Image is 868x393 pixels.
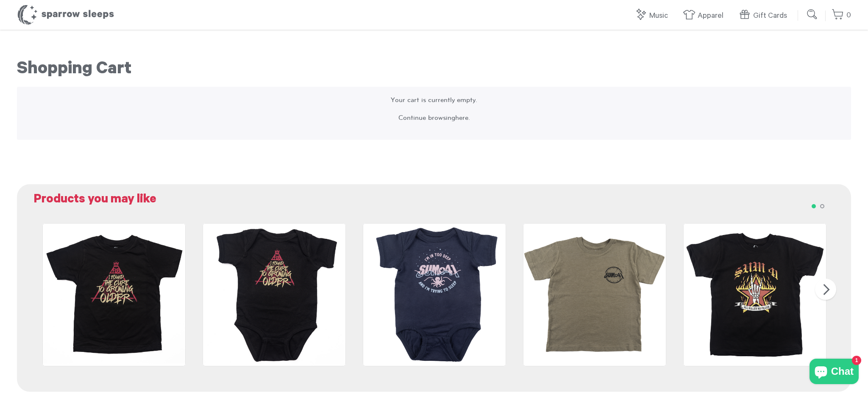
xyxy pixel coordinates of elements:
[455,114,468,121] a: here
[817,201,826,210] button: 2 of 2
[25,95,843,105] p: Your cart is currently empty.
[809,201,817,210] button: 1 of 2
[17,60,851,81] h1: Shopping Cart
[42,223,186,366] img: fob-tee_grande.png
[738,7,791,25] a: Gift Cards
[683,7,728,25] a: Apparel
[634,7,672,25] a: Music
[34,193,843,208] h2: Products you may like
[363,223,506,366] img: Sum41-InTooDeepOnesie_grande.png
[804,6,821,23] input: Submit
[815,279,836,300] button: Next
[203,223,346,366] img: fob-onesie_grande.png
[807,359,861,386] inbox-online-store-chat: Shopify online store chat
[25,113,843,122] p: Continue browsing .
[683,223,826,366] img: Sum41-AllKillerNoFillerToddlerT-shirt_grande.png
[17,4,114,25] h1: Sparrow Sleeps
[832,6,851,25] a: 0
[523,223,666,366] img: Sum41-WaitMyTurnToddlerT-shirt_Front_grande.png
